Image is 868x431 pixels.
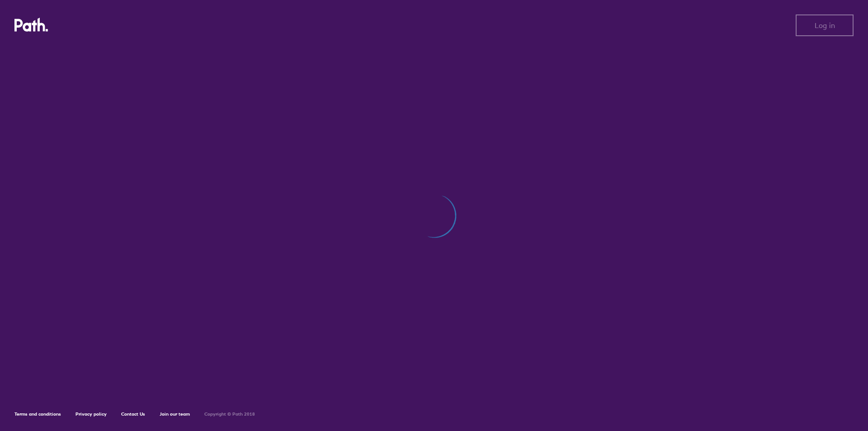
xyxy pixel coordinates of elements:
[160,411,190,417] a: Join our team
[14,411,61,417] a: Terms and conditions
[204,412,255,417] h6: Copyright © Path 2018
[796,14,854,36] button: Log in
[815,21,835,29] span: Log in
[75,411,107,417] a: Privacy policy
[121,411,145,417] a: Contact Us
